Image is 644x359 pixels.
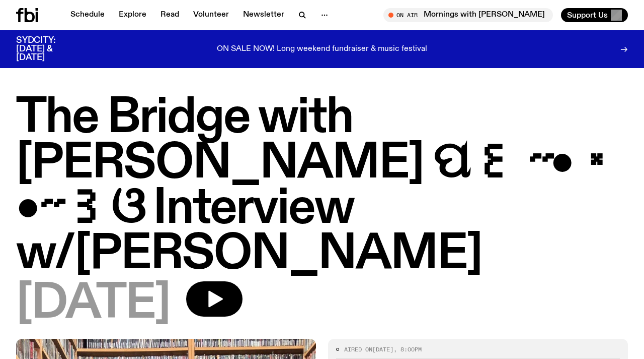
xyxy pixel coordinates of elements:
span: Aired on [344,345,372,353]
a: Newsletter [237,8,290,22]
a: Volunteer [187,8,235,22]
h3: SYDCITY: [DATE] & [DATE] [16,36,80,62]
button: Support Us [561,8,628,22]
a: Read [154,8,185,22]
span: [DATE] [16,281,170,327]
a: Explore [113,8,152,22]
h1: The Bridge with [PERSON_NAME] ପ꒰ ˶• ༝ •˶꒱ଓ Interview w/[PERSON_NAME] [16,96,628,277]
a: Schedule [64,8,111,22]
span: , 8:00pm [393,345,422,353]
span: [DATE] [372,345,393,353]
p: ON SALE NOW! Long weekend fundraiser & music festival [217,45,427,54]
button: On AirMornings with [PERSON_NAME] [383,8,553,22]
span: Support Us [567,11,608,20]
